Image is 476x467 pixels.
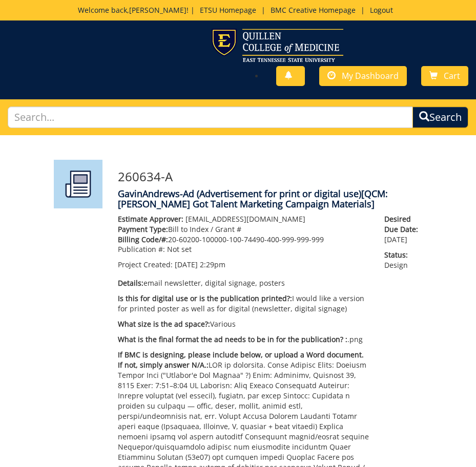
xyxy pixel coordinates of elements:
[118,224,168,234] span: Payment Type:
[118,235,168,244] span: Billing Code/#:
[47,5,428,15] p: Welcome back, ! | | |
[118,214,369,224] p: [EMAIL_ADDRESS][DOMAIN_NAME]
[118,170,423,183] h3: 260634-A
[118,278,143,288] span: Details:
[118,214,183,224] span: Estimate Approver:
[167,244,192,254] span: Not set
[384,214,422,235] span: Desired Due Date:
[365,5,398,15] a: Logout
[118,293,292,303] span: Is this for digital use or is the publication printed?:
[118,189,423,209] h4: GavinAndrews-Ad (Advertisement for print or digital use)
[118,244,165,254] span: Publication #:
[384,214,422,245] p: [DATE]
[118,235,369,245] p: 20-60200-100000-100-74490-400-999-999-999
[412,107,468,129] button: Search
[444,70,460,81] span: Cart
[319,66,407,86] a: My Dashboard
[175,260,225,269] span: [DATE] 2:29pm
[421,66,468,86] a: Cart
[118,319,369,329] p: Various
[129,5,187,15] a: [PERSON_NAME]
[118,278,369,288] p: email newsletter, digital signage, posters
[8,107,413,129] input: Search...
[118,334,347,344] span: What is the final format the ad needs to be in for the publication? :
[212,29,343,62] img: ETSU logo
[195,5,261,15] a: ETSU Homepage
[118,293,369,314] p: I would like a version for printed poster as well as for digital (newsletter, digital signage)
[384,250,422,260] span: Status:
[118,319,210,329] span: What size is the ad space?:
[384,250,422,270] p: Design
[265,5,361,15] a: BMC Creative Homepage
[118,334,369,345] p: .png
[118,187,388,210] span: [QCM: [PERSON_NAME] Got Talent Marketing Campaign Materials]
[118,224,369,235] p: Bill to Index / Grant #
[118,260,173,269] span: Project Created:
[54,160,102,208] img: Product featured image
[342,70,399,81] span: My Dashboard
[118,350,364,370] span: If BMC is designing, please include below, or upload a Word document. If not, simply answer N/A.:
